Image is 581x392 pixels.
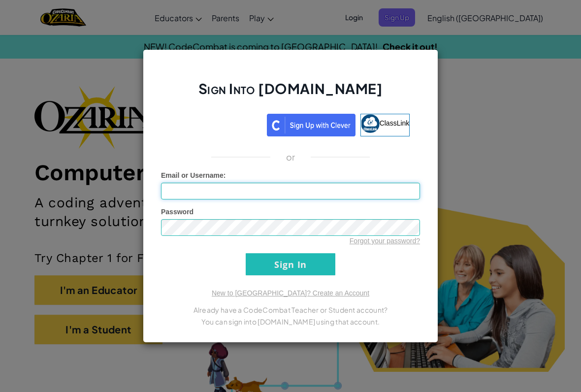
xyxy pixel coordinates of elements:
a: Sign in with Google. Opens in new tab [171,114,262,136]
input: Sign In [246,253,335,275]
div: Sign in with Google. Opens in new tab [171,113,262,134]
iframe: Sign in with Google Button [166,113,267,134]
p: Already have a CodeCombat Teacher or Student account? [161,304,420,316]
h2: Sign Into [DOMAIN_NAME] [161,79,420,108]
img: classlink-logo-small.png [361,114,380,133]
a: Forgot your password? [350,237,420,245]
a: New to [GEOGRAPHIC_DATA]? Create an Account [212,289,369,297]
label: : [161,170,226,180]
iframe: Sign in with Google Dialog [379,10,571,145]
span: Password [161,208,194,216]
p: You can sign into [DOMAIN_NAME] using that account. [161,316,420,327]
p: or [286,151,295,163]
span: Email or Username [161,171,224,179]
img: clever_sso_button@2x.png [267,114,355,136]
